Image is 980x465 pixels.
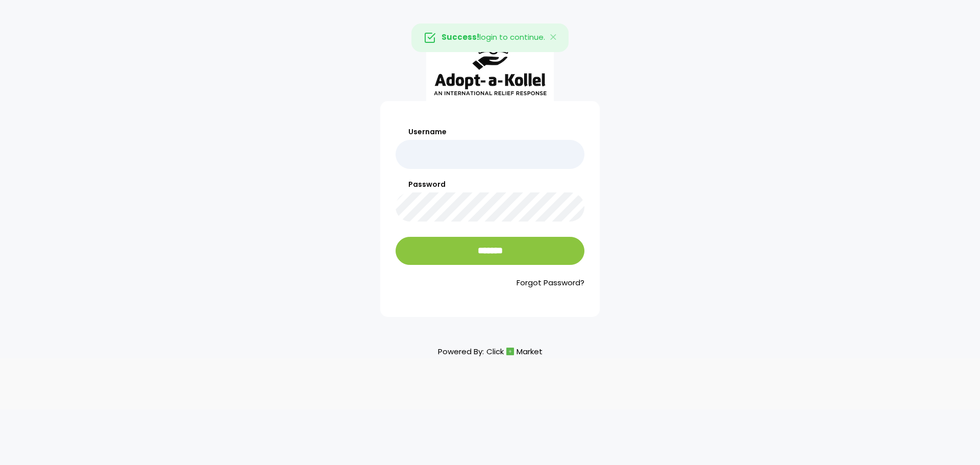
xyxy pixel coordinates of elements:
img: aak_logo_sm.jpeg [426,28,554,101]
a: ClickMarket [486,345,543,358]
a: Forgot Password? [396,277,584,289]
p: Powered By: [438,345,543,358]
label: Username [396,127,584,137]
div: login to continue. [411,23,569,52]
img: cm_icon.png [506,348,514,355]
button: Close [539,24,569,52]
label: Password [396,179,584,190]
strong: Success! [442,32,479,42]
